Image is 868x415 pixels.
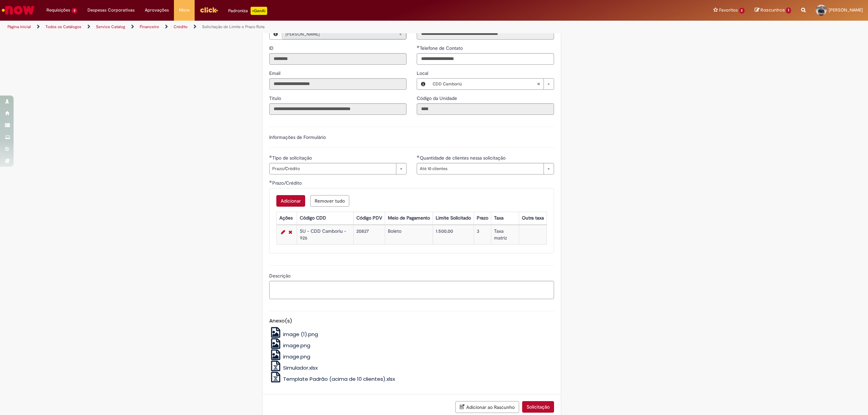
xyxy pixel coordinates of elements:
[87,7,135,14] span: Despesas Corporativas
[417,79,429,89] button: Local, Visualizar este registro CDD Camboriú
[272,180,303,186] span: Prazo/Crédito
[269,281,554,299] textarea: Descrição
[491,225,519,244] td: Taxa matriz
[269,78,407,90] input: Email
[228,7,267,15] div: Padroniza
[269,95,282,101] span: Somente leitura - Título
[433,225,474,244] td: 1.500,00
[269,155,272,158] span: Obrigatório Preenchido
[276,212,297,224] th: Ações
[417,95,458,101] span: Somente leitura - Código da Unidade
[283,342,310,349] span: image.png
[200,5,218,15] img: click_logo_yellow_360x200.png
[491,212,519,224] th: Taxa
[283,331,318,338] span: image (1).png
[455,401,519,413] button: Adicionar ao Rascunho
[269,273,292,279] span: Descrição
[269,342,311,349] a: image.png
[433,212,474,224] th: Limite Solicitado
[829,7,863,13] span: [PERSON_NAME]
[269,70,282,76] span: Somente leitura - Email
[269,180,272,183] span: Obrigatório Preenchido
[96,24,125,29] a: Service Catalog
[272,163,393,174] span: Prazo/Crédito
[420,155,507,161] span: Quantidade de clientes nessa solicitação
[7,24,31,29] a: Página inicial
[5,21,574,33] ul: Trilhas de página
[474,212,491,224] th: Prazo
[533,79,544,89] abbr: Limpar campo Local
[46,7,70,14] span: Requisições
[417,155,420,158] span: Obrigatório Preenchido
[269,375,395,382] a: Template Padrão (acima de 10 clientes).xlsx
[1,3,36,17] img: ServiceNow
[269,53,407,65] input: ID
[285,29,389,40] span: [PERSON_NAME]
[739,8,745,14] span: 2
[269,134,326,140] label: Informações de Formulário
[786,7,791,14] span: 1
[202,24,264,29] a: Solicitação de Limite e Prazo Rota
[417,95,458,102] label: Somente leitura - Código da Unidade
[179,7,190,14] span: More
[279,228,287,236] a: Editar Linha 1
[269,318,554,324] h5: Anexo(s)
[310,195,349,207] button: Remove all rows for Prazo/Crédito
[719,7,738,14] span: Favoritos
[272,155,313,161] span: Tipo de solicitação
[354,225,385,244] td: 20827
[270,28,282,39] button: Favorecido, Visualizar este registro Marcelo Alves Elias
[297,225,353,244] td: SU - CDD Camboriu - 926
[72,8,77,14] span: 3
[417,28,554,40] input: Departamento
[417,45,420,48] span: Obrigatório Preenchido
[145,7,169,14] span: Aprovações
[761,7,785,13] span: Rascunhos
[519,212,547,224] th: Outra taxa
[385,212,433,224] th: Meio de Pagamento
[433,79,537,89] span: CDD Camboriú
[283,364,318,371] span: Simulador.xlsx
[269,95,282,102] label: Somente leitura - Título
[297,212,353,224] th: Código CDD
[283,353,310,360] span: image.png
[269,45,275,51] label: Somente leitura - ID
[269,103,407,115] input: Título
[269,70,282,77] label: Somente leitura - Email
[45,24,81,29] a: Todos os Catálogos
[269,45,275,51] span: Somente leitura - ID
[354,212,385,224] th: Código PDV
[174,24,188,29] a: Crédito
[287,228,294,236] a: Remover linha 1
[140,24,159,29] a: Financeiro
[420,45,464,51] span: Telefone de Contato
[283,375,395,382] span: Template Padrão (acima de 10 clientes).xlsx
[269,364,318,371] a: Simulador.xlsx
[522,401,554,413] button: Solicitação
[755,7,791,14] a: Rascunhos
[385,225,433,244] td: Boleto
[251,7,267,15] p: +GenAi
[420,163,540,174] span: Até 10 clientes
[417,103,554,115] input: Código da Unidade
[282,28,406,39] a: [PERSON_NAME]Limpar campo Favorecido
[269,331,318,338] a: image (1).png
[474,225,491,244] td: 3
[417,70,430,76] span: Local
[276,195,305,207] button: Add a row for Prazo/Crédito
[269,353,311,360] a: image.png
[417,53,554,65] input: Telefone de Contato
[429,79,554,89] a: CDD CamboriúLimpar campo Local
